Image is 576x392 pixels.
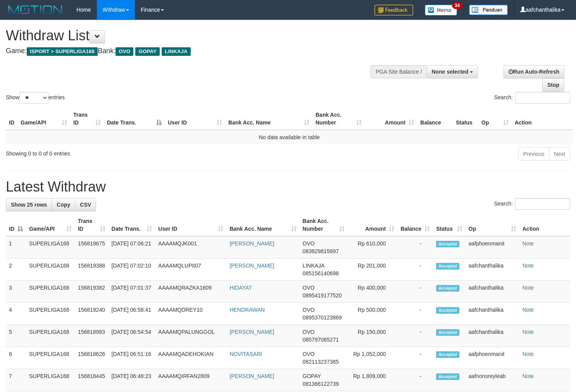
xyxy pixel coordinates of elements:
[6,369,26,391] td: 7
[466,281,519,303] td: aafchanthalika
[26,281,75,303] td: SUPERLIGA168
[504,65,564,78] a: Run Auto-Refresh
[436,263,459,269] span: Accepted
[109,281,155,303] td: [DATE] 07:01:37
[348,303,397,325] td: Rp 500,000
[75,236,109,259] td: 156819675
[425,5,457,16] img: Button%20Memo.svg
[27,47,98,56] span: ISPORT > SUPERLIGA168
[512,108,573,130] th: Action
[75,369,109,391] td: 156818445
[6,147,234,157] div: Showing 0 to 0 of 0 entries
[436,285,459,292] span: Accepted
[303,292,342,299] span: Copy 0895419177520 to clipboard
[11,202,47,208] span: Show 25 rows
[466,236,519,259] td: aafphoenmanit
[523,240,534,247] a: Note
[155,214,226,236] th: User ID: activate to sort column ascending
[348,325,397,347] td: Rp 150,000
[549,147,570,161] a: Next
[6,47,376,55] h4: Game: Bank:
[303,359,339,365] span: Copy 082113237385 to clipboard
[155,259,226,281] td: AAAAMQLUPII07
[453,108,478,130] th: Status
[494,198,570,210] label: Search:
[432,69,469,75] span: None selected
[75,198,96,211] a: CSV
[165,108,225,130] th: User ID: activate to sort column ascending
[433,214,466,236] th: Status: activate to sort column ascending
[109,325,155,347] td: [DATE] 06:54:54
[75,347,109,369] td: 156818626
[523,285,534,291] a: Note
[478,108,512,130] th: Op: activate to sort column ascending
[6,198,52,211] a: Show 25 rows
[312,108,365,130] th: Bank Acc. Number: activate to sort column ascending
[515,198,570,210] input: Search:
[417,108,453,130] th: Balance
[17,108,70,130] th: Game/API: activate to sort column ascending
[229,285,252,291] a: HIDAYAT
[303,329,315,335] span: OVO
[466,325,519,347] td: aafchanthalika
[466,347,519,369] td: aafphoenmanit
[6,130,573,144] td: No data available in table
[374,5,413,16] img: Feedback.jpg
[6,325,26,347] td: 5
[436,307,459,314] span: Accepted
[518,147,549,161] a: Previous
[162,47,191,56] span: LINKAJA
[229,307,265,313] a: HENDRAWAN
[155,347,226,369] td: AAAAMQADEHOKIAN
[80,202,91,208] span: CSV
[466,259,519,281] td: aafchanthalika
[348,259,397,281] td: Rp 201,000
[26,303,75,325] td: SUPERLIGA168
[303,337,339,343] span: Copy 085797085271 to clipboard
[6,108,17,130] th: ID
[75,281,109,303] td: 156819382
[155,325,226,347] td: AAAAMQPALUNGGOL
[348,281,397,303] td: Rp 400,000
[6,259,26,281] td: 2
[75,214,109,236] th: Trans ID: activate to sort column ascending
[109,259,155,281] td: [DATE] 07:02:10
[436,329,459,336] span: Accepted
[436,373,459,380] span: Accepted
[427,65,478,78] button: None selected
[6,281,26,303] td: 3
[229,351,262,357] a: NOVITASARI
[229,240,274,247] a: [PERSON_NAME]
[523,351,534,357] a: Note
[348,347,397,369] td: Rp 1,052,000
[226,214,299,236] th: Bank Acc. Name: activate to sort column ascending
[303,373,321,379] span: GOPAY
[303,262,324,269] span: LINKAJA
[225,108,312,130] th: Bank Acc. Name: activate to sort column ascending
[523,262,534,269] a: Note
[303,381,339,387] span: Copy 081366122739 to clipboard
[397,236,433,259] td: -
[303,270,339,276] span: Copy 085156140698 to clipboard
[26,214,75,236] th: Game/API: activate to sort column ascending
[303,248,339,254] span: Copy 083829815897 to clipboard
[436,241,459,247] span: Accepted
[515,92,570,104] input: Search:
[371,65,426,78] div: PGA Site Balance /
[26,325,75,347] td: SUPERLIGA168
[397,281,433,303] td: -
[52,198,75,211] a: Copy
[75,325,109,347] td: 156818983
[348,236,397,259] td: Rp 610,000
[229,262,274,269] a: [PERSON_NAME]
[348,214,397,236] th: Amount: activate to sort column ascending
[70,108,104,130] th: Trans ID: activate to sort column ascending
[469,5,508,15] img: panduan.png
[116,47,133,56] span: OVO
[303,240,315,247] span: OVO
[303,285,315,291] span: OVO
[26,369,75,391] td: SUPERLIGA168
[466,369,519,391] td: aafnonsreyleab
[19,92,48,104] select: Showentries
[303,351,315,357] span: OVO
